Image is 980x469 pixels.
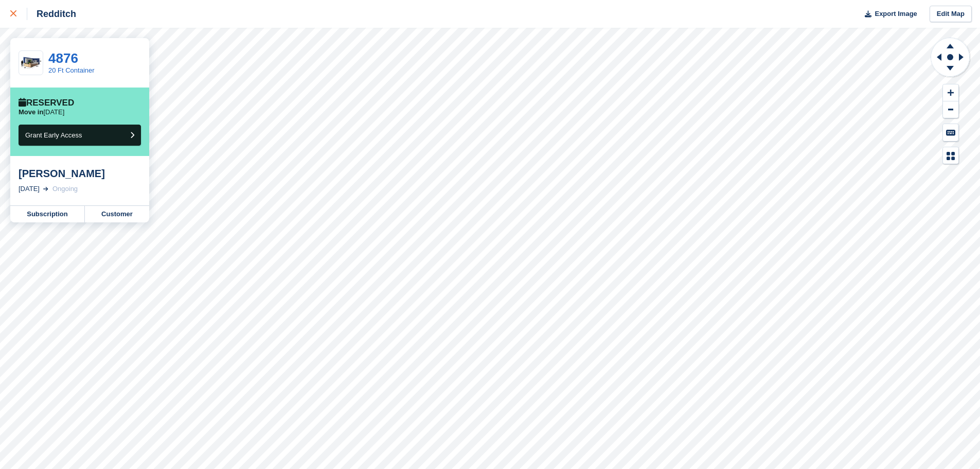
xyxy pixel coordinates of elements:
[19,108,43,116] span: Move in
[943,84,958,101] button: Zoom In
[943,124,958,141] button: Keyboard Shortcuts
[48,66,95,74] a: 20 Ft Container
[19,54,43,72] img: 20-ft-container%20(1).jpg
[943,101,958,118] button: Zoom Out
[25,131,82,139] span: Grant Early Access
[19,108,64,116] p: [DATE]
[52,184,78,194] div: Ongoing
[19,184,40,194] div: [DATE]
[875,9,917,19] span: Export Image
[48,50,78,66] a: 4876
[19,125,141,146] button: Grant Early Access
[85,206,149,222] a: Customer
[19,167,141,180] div: [PERSON_NAME]
[943,147,958,164] button: Map Legend
[859,6,917,23] button: Export Image
[27,8,76,20] div: Redditch
[19,98,74,108] div: Reserved
[10,206,85,222] a: Subscription
[930,6,972,23] a: Edit Map
[43,187,48,191] img: arrow-right-light-icn-cde0832a797a2874e46488d9cf13f60e5c3a73dbe684e267c42b8395dfbc2abf.svg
